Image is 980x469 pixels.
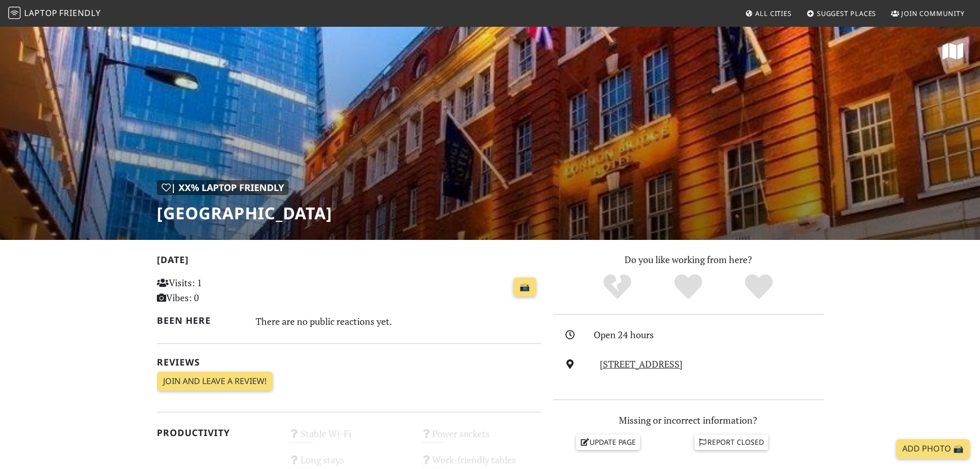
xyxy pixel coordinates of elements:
div: There are no public reactions yet. [256,313,541,329]
h2: Productivity [157,427,277,438]
img: LaptopFriendly [8,7,21,19]
p: Do you like working from here? [553,252,824,267]
a: Join Community [887,4,969,23]
h2: [DATE] [157,254,541,269]
h2: Been here [157,315,244,326]
span: Laptop [24,7,58,19]
a: Join and leave a review! [157,372,273,391]
a: [STREET_ADDRESS] [600,358,683,370]
a: Suggest Places [803,4,881,23]
span: Friendly [59,7,100,19]
a: Report closed [694,435,769,450]
h1: [GEOGRAPHIC_DATA] [157,203,332,223]
div: Definitely! [723,273,794,301]
a: All Cities [741,4,796,23]
a: Update page [576,435,640,450]
div: Yes [653,273,724,301]
a: 📸 [513,277,536,297]
div: Stable Wi-Fi [282,425,415,451]
p: Visits: 1 Vibes: 0 [157,275,277,305]
div: | XX% Laptop Friendly [157,180,289,195]
a: LaptopFriendly LaptopFriendly [8,5,101,23]
span: All Cities [755,9,792,18]
span: Join Community [901,9,965,18]
span: Suggest Places [817,9,877,18]
p: Missing or incorrect information? [553,413,824,428]
h2: Reviews [157,357,541,368]
div: No [582,273,653,301]
div: Open 24 hours [594,327,829,342]
a: Add Photo 📸 [896,439,970,459]
div: Power sockets [415,425,547,451]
